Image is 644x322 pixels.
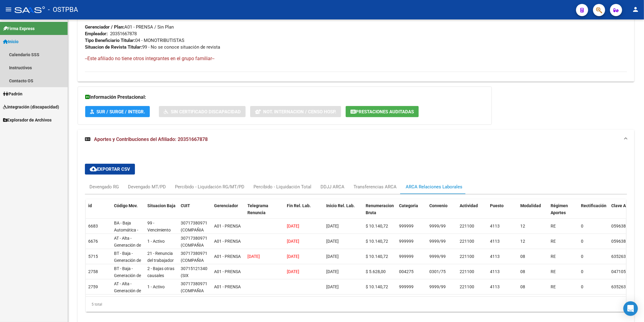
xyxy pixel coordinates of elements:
[287,203,311,208] span: Fin Rel. Lab.
[326,203,355,208] span: Inicio Rel. Lab.
[88,239,98,244] span: 6676
[5,6,12,13] mat-icon: menu
[429,203,448,208] span: Convenio
[520,224,525,228] span: 12
[181,265,207,272] div: 30715121340
[88,224,98,228] span: 6683
[85,38,135,43] strong: Tipo Beneficiario Titular:
[171,109,241,115] span: Sin Certificado Discapacidad
[356,109,414,115] span: Prestaciones Auditadas
[88,269,98,274] span: 2758
[85,164,135,175] button: Exportar CSV
[114,221,138,239] span: BA - Baja Automática - Anulación
[86,199,112,226] datatable-header-cell: id
[520,239,525,244] span: 12
[520,254,525,259] span: 08
[460,239,474,244] span: 221100
[85,24,124,30] strong: Gerenciador / Plan:
[181,250,207,257] div: 30717380971
[284,199,324,226] datatable-header-cell: Fin Rel. Lab.
[85,93,484,101] h3: Información Prestacional:
[326,239,339,244] span: [DATE]
[181,258,208,283] span: (COMPAÑIA DE EDICIONES DIGITALES CED S.A.S.)
[88,284,98,289] span: 2759
[147,266,174,278] span: 2 - Bajas otras causales
[88,254,98,259] span: 5715
[214,203,238,208] span: Gerenciador
[488,199,518,226] datatable-header-cell: Puesto
[460,269,474,274] span: 221100
[178,199,212,226] datatable-header-cell: CUIT
[181,280,207,287] div: 30717380971
[366,284,388,289] span: $ 10.140,72
[85,31,108,36] strong: Empleador:
[581,284,583,289] span: 0
[78,130,634,149] mat-expansion-panel-header: Aportes y Contribuciones del Afiliado: 20351667878
[427,199,457,226] datatable-header-cell: Convenio
[429,284,446,289] span: 9999/99
[326,254,339,259] span: [DATE]
[128,183,166,190] div: Devengado MT/PD
[399,269,414,274] span: 004275
[366,224,388,228] span: $ 10.140,72
[48,3,78,16] span: - OSTPBA
[429,269,446,274] span: 0301/75
[214,224,241,228] span: A01 - PRENSA
[581,203,606,208] span: Rectificación
[250,106,341,117] button: Not. Internacion / Censo Hosp.
[114,281,141,300] span: AT - Alta - Generación de clave
[253,183,311,190] div: Percibido - Liquidación Total
[114,266,141,285] span: BT - Baja - Generación de Clave
[406,183,462,190] div: ARCA Relaciones Laborales
[94,136,208,142] span: Aportes y Contribuciones del Afiliado: 20351667878
[363,199,397,226] datatable-header-cell: Renumeracion Bruta
[551,269,556,274] span: RE
[457,199,488,226] datatable-header-cell: Actividad
[247,203,268,215] span: Telegrama Renuncia
[147,251,174,290] span: 21 - Renuncia del trabajador / ART.240 - LCT / ART.64 Inc.a) L22248 y otras
[85,44,220,50] span: 99 - No se conoce situación de revista
[520,284,525,289] span: 08
[175,183,244,190] div: Percibido - Liquidación RG/MT/PD
[3,91,22,97] span: Padrón
[90,165,97,173] mat-icon: cloud_download
[287,269,299,274] span: [DATE]
[214,284,241,289] span: A01 - PRENSA
[366,203,394,215] span: Renumeracion Bruta
[366,254,388,259] span: $ 10.140,72
[3,104,59,110] span: Integración (discapacidad)
[548,199,579,226] datatable-header-cell: Régimen Aportes
[579,199,609,226] datatable-header-cell: Rectificación
[214,239,241,244] span: A01 - PRENSA
[214,254,241,259] span: A01 - PRENSA
[551,284,556,289] span: RE
[287,239,299,244] span: [DATE]
[114,251,141,270] span: BT - Baja - Generación de Clave
[460,254,474,259] span: 221100
[114,236,141,255] span: AT - Alta - Generación de clave
[3,25,35,32] span: Firma Express
[85,38,184,43] span: 04 - MONOTRIBUTISTAS
[460,224,474,228] span: 221100
[320,183,344,190] div: DDJJ ARCA
[490,254,500,259] span: 4113
[181,220,207,227] div: 30717380971
[623,301,638,316] div: Open Intercom Messenger
[326,284,339,289] span: [DATE]
[581,239,583,244] span: 0
[581,224,583,228] span: 0
[147,284,165,289] span: 1 - Activo
[145,199,178,226] datatable-header-cell: Situacion Baja
[112,199,145,226] datatable-header-cell: Código Mov.
[247,254,260,259] span: [DATE]
[147,239,165,244] span: 1 - Activo
[490,269,500,274] span: 4113
[397,199,427,226] datatable-header-cell: Categoria
[611,203,631,208] span: Clave Alta
[89,183,119,190] div: Devengado RG
[214,269,241,274] span: A01 - PRENSA
[181,288,208,314] span: (COMPAÑIA DE EDICIONES DIGITALES CED S.A.S.)
[581,269,583,274] span: 0
[460,203,478,208] span: Actividad
[114,203,138,208] span: Código Mov.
